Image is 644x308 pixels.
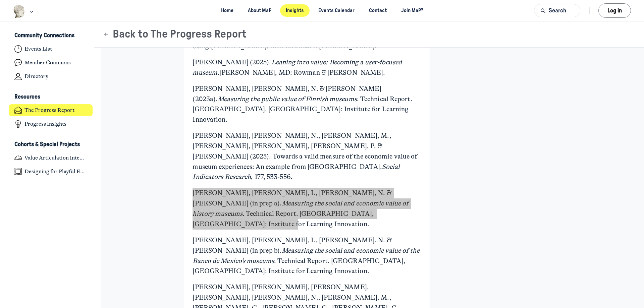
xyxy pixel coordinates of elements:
[24,121,66,127] h4: Progress Insights
[24,107,74,114] h4: The Progress Report
[14,94,40,101] h3: Resources
[9,139,93,150] button: Cohorts & Special ProjectsCollapse space
[9,70,93,83] a: Directory
[24,168,87,175] h4: Designing for Playful Engagement
[598,3,631,18] button: Log in
[193,84,421,125] p: [PERSON_NAME], [PERSON_NAME], N. & [PERSON_NAME] (2023a). . Technical Report. [GEOGRAPHIC_DATA], ...
[193,57,421,78] p: [PERSON_NAME] (2025). [PERSON_NAME], MD: Rowman & [PERSON_NAME].
[215,4,239,17] a: Home
[9,165,93,178] a: Designing for Playful Engagement
[395,4,429,17] a: Join MaP³
[193,247,421,265] em: Measuring the social and economic value of the Banco de Mexico’s museums
[193,131,421,182] p: [PERSON_NAME], [PERSON_NAME], N., [PERSON_NAME], M., [PERSON_NAME], [PERSON_NAME], [PERSON_NAME],...
[193,199,410,218] em: Measuring the social and economic value of history museums
[193,58,403,76] em: Leaning into value: Becoming a user-focused museum.
[218,95,357,103] em: Measuring the public value of Finnish museums
[9,43,93,55] a: Events List
[13,5,25,18] img: Museums as Progress logo
[9,104,93,117] a: The Progress Report
[280,4,310,17] a: Insights
[9,118,93,130] a: Progress Insights
[9,151,93,164] a: Value Articulation Intensive (Cultural Leadership Lab)
[24,155,87,161] h4: Value Articulation Intensive (Cultural Leadership Lab)
[14,32,74,39] h3: Community Connections
[94,21,644,48] header: Page Header
[363,4,393,17] a: Contact
[13,4,35,19] button: Museums as Progress logo
[313,4,361,17] a: Events Calendar
[534,4,580,17] button: Search
[24,59,71,66] h4: Member Commons
[9,91,93,103] button: ResourcesCollapse space
[24,46,52,52] h4: Events List
[24,73,48,80] h4: Directory
[193,188,421,229] p: [PERSON_NAME], [PERSON_NAME], L, [PERSON_NAME], N. & [PERSON_NAME] (in prep a). . Technical Repor...
[9,57,93,69] a: Member Commons
[14,141,80,148] h3: Cohorts & Special Projects
[9,30,93,42] button: Community ConnectionsCollapse space
[242,4,277,17] a: About MaP
[103,28,247,41] button: Back to The Progress Report
[193,32,409,50] em: The value of Museums: Enhancing societal well-being.
[193,235,421,276] p: [PERSON_NAME], [PERSON_NAME], L, [PERSON_NAME], N. & [PERSON_NAME] (in prep b). . Technical Repor...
